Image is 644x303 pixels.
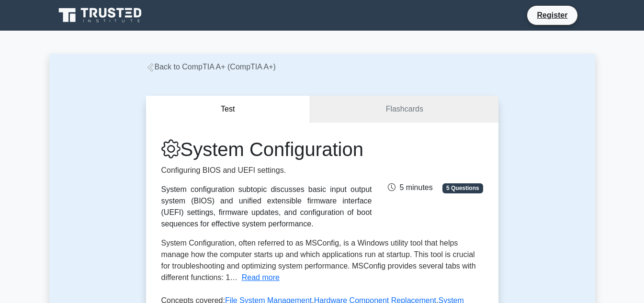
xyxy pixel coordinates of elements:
div: System configuration subtopic discusses basic input output system (BIOS) and unified extensible f... [161,184,372,230]
a: Register [531,9,573,21]
p: Configuring BIOS and UEFI settings. [161,165,372,176]
span: System Configuration, often referred to as MSConfig, is a Windows utility tool that helps manage ... [161,239,476,281]
h1: System Configuration [161,138,372,161]
a: Back to CompTIA A+ (CompTIA A+) [146,63,276,71]
button: Read more [242,272,280,283]
button: Test [146,96,311,123]
span: 5 Questions [442,183,483,193]
span: 5 minutes [388,183,432,191]
a: Flashcards [310,96,498,123]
